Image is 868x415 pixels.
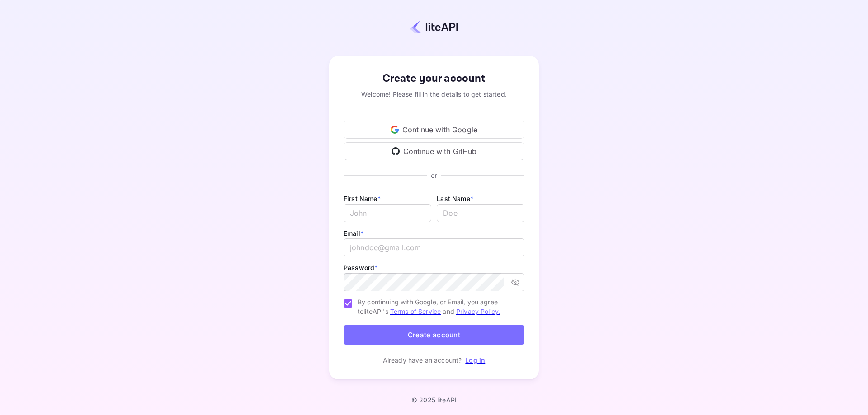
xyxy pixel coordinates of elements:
[344,325,524,345] button: Create account
[344,238,524,256] input: johndoe@gmail.com
[456,308,500,315] a: Privacy Policy.
[344,204,431,222] input: John
[383,355,462,365] p: Already have an account?
[344,89,524,99] div: Welcome! Please fill in the details to get started.
[344,229,363,237] label: Email
[358,297,517,316] span: By continuing with Google, or Email, you agree to liteAPI's and
[344,195,381,202] label: First Name
[411,396,457,404] p: © 2025 liteAPI
[344,121,524,139] div: Continue with Google
[344,70,524,87] div: Create your account
[507,274,524,290] button: toggle password visibility
[437,195,473,202] label: Last Name
[465,356,485,364] a: Log in
[437,204,524,222] input: Doe
[344,264,377,271] label: Password
[390,308,441,315] a: Terms of Service
[344,142,524,160] div: Continue with GitHub
[410,20,458,33] img: liteapi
